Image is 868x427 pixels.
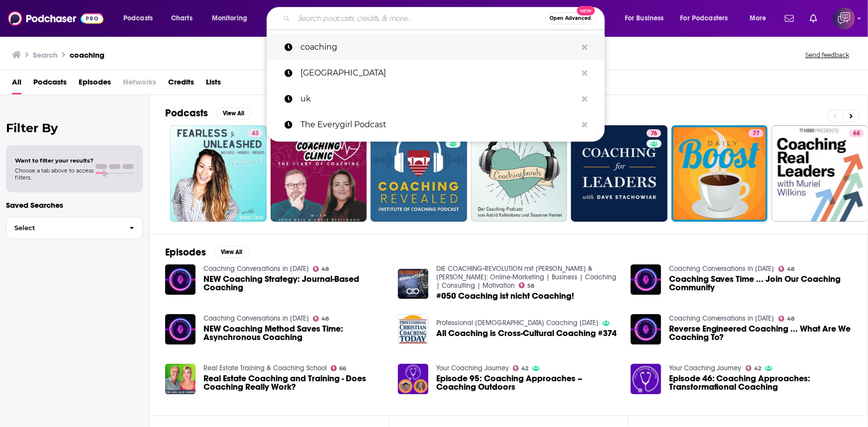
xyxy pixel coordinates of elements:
[212,11,247,25] span: Monitoring
[267,86,605,112] a: uk
[672,125,768,222] a: 77
[203,374,386,391] a: Real Estate Coaching and Training - Does Coaching Really Work?
[787,267,794,271] span: 48
[398,314,428,344] img: All Coaching is Cross-Cultural Coaching #374
[12,74,21,94] a: All
[371,125,467,222] a: 43
[833,7,855,29] button: Show profile menu
[6,121,143,135] h2: Filter By
[6,217,143,239] button: Select
[170,125,267,222] a: 43
[436,292,574,300] a: #050 Coaching ist nicht Coaching!
[772,125,868,222] a: 68
[743,10,779,26] button: open menu
[300,60,577,86] p: ukraine
[165,246,206,258] h2: Episodes
[33,50,58,60] h3: Search
[669,364,742,372] a: Your Coaching Journey
[168,74,194,94] a: Credits
[513,365,529,371] a: 42
[203,314,309,323] a: Coaching Conversations in 2025
[203,364,327,372] a: Real Estate Training & Coaching School
[331,365,347,371] a: 66
[778,316,795,322] a: 48
[165,10,198,26] a: Charts
[216,107,252,119] button: View All
[674,10,743,26] button: open menu
[252,129,259,139] span: 43
[527,284,534,288] span: 58
[647,129,661,137] a: 76
[70,50,104,60] h3: coaching
[519,282,535,288] a: 58
[436,374,619,391] span: Episode 95: Coaching Approaches – Coaching Outdoors
[15,157,94,164] span: Want to filter your results?
[749,129,764,137] a: 77
[123,11,153,25] span: Podcasts
[631,364,661,394] img: Episode 46: Coaching Approaches: Transformational Coaching
[300,86,577,112] p: uk
[79,74,111,94] a: Episodes
[165,364,195,394] img: Real Estate Coaching and Training - Does Coaching Really Work?
[294,10,545,26] input: Search podcasts, credits, & more...
[321,267,329,271] span: 48
[203,275,386,292] a: NEW Coaching Strategy: Journal-Based Coaching
[669,264,774,273] a: Coaching Conversations in 2025
[398,269,428,299] a: #050 Coaching ist nicht Coaching!
[165,107,252,119] a: PodcastsView All
[8,9,103,28] img: Podchaser - Follow, Share and Rate Podcasts
[521,366,528,371] span: 42
[339,366,346,371] span: 66
[471,125,568,222] a: 58
[802,51,852,59] button: Send feedback
[6,225,121,231] span: Select
[436,329,617,338] a: All Coaching is Cross-Cultural Coaching #374
[669,325,852,342] span: Reverse Engineered Coaching ... What Are We Coaching To?
[669,275,852,292] a: Coaching Saves Time ... Join Our Coaching Community
[436,319,598,327] a: Professional Christian Coaching Today
[33,74,67,94] a: Podcasts
[618,10,676,26] button: open menu
[165,264,195,295] a: NEW Coaching Strategy: Journal-Based Coaching
[833,7,855,29] img: User Profile
[436,364,509,372] a: Your Coaching Journey
[165,314,195,344] img: NEW Coaching Method Saves Time: Asynchronous Coaching
[313,316,329,322] a: 48
[203,264,309,273] a: Coaching Conversations in 2025
[300,112,577,138] p: The Everygirl Podcast
[625,11,664,25] span: For Business
[669,374,852,391] a: Episode 46: Coaching Approaches: Transformational Coaching
[754,366,761,371] span: 42
[787,317,794,321] span: 48
[171,11,193,25] span: Charts
[267,60,605,86] a: [GEOGRAPHIC_DATA]
[165,246,250,258] a: EpisodesView All
[631,314,661,344] a: Reverse Engineered Coaching ... What Are We Coaching To?
[849,129,864,137] a: 68
[436,264,616,290] a: DIE COACHING-REVOLUTION mit Andreas Baulig & Markus Baulig: Online-Marketing | Business | Coachin...
[203,325,386,342] span: NEW Coaching Method Saves Time: Asynchronous Coaching
[631,264,661,295] img: Coaching Saves Time ... Join Our Coaching Community
[123,74,156,94] span: Networks
[214,246,250,258] button: View All
[248,129,263,137] a: 43
[651,129,657,139] span: 76
[398,364,428,394] img: Episode 95: Coaching Approaches – Coaching Outdoors
[550,16,591,21] span: Open Advanced
[321,317,329,321] span: 48
[753,129,760,139] span: 77
[206,74,221,94] span: Lists
[669,314,774,323] a: Coaching Conversations in 2025
[6,200,143,210] p: Saved Searches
